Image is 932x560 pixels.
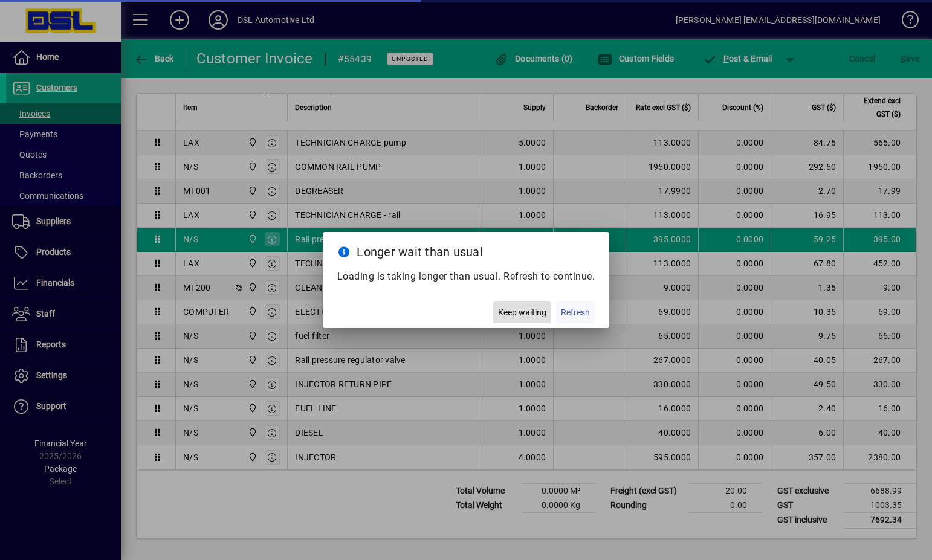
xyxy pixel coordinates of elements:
[561,306,590,319] span: Refresh
[498,306,546,319] span: Keep waiting
[556,301,595,323] button: Refresh
[493,301,551,323] button: Keep waiting
[337,269,595,284] p: Loading is taking longer than usual. Refresh to continue.
[357,245,483,259] span: Longer wait than usual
